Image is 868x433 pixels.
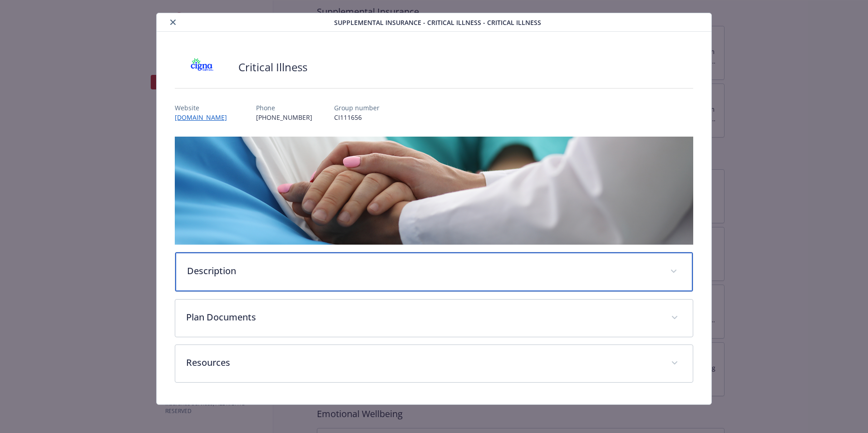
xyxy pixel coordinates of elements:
p: Plan Documents [186,310,660,324]
h2: Critical Illness [238,59,307,75]
p: [PHONE_NUMBER] [256,113,312,122]
p: CI111656 [334,113,380,122]
div: Description [175,252,693,291]
p: Group number [334,103,380,113]
a: [DOMAIN_NAME] [175,113,234,122]
img: CIGNA [175,54,229,81]
p: Resources [186,356,660,369]
p: Website [175,103,234,113]
div: details for plan Supplemental Insurance - Critical Illness - Critical Illness [87,13,781,405]
div: Resources [175,345,693,382]
img: banner [175,137,693,245]
button: close [168,17,178,28]
p: Phone [256,103,312,113]
p: Description [187,264,659,278]
div: Plan Documents [175,300,693,337]
span: Supplemental Insurance - Critical Illness - Critical Illness [334,18,541,27]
